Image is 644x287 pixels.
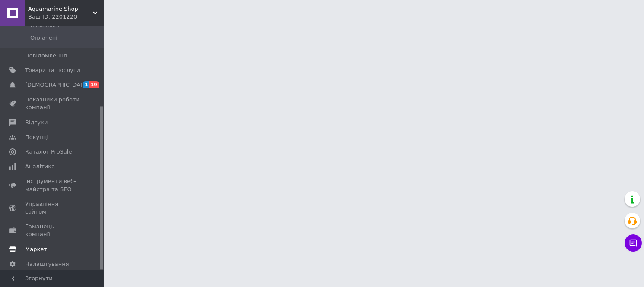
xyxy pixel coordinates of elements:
span: Аналітика [25,163,55,170]
span: 1 [83,81,89,88]
span: Aquamarine Shop [28,5,93,13]
span: Товари та послуги [25,66,80,74]
span: Гаманець компанії [25,223,80,238]
div: Ваш ID: 2201220 [28,13,104,21]
span: Налаштування [25,260,69,268]
button: Чат з покупцем [625,234,642,252]
span: Покупці [25,133,48,141]
span: Каталог ProSale [25,148,72,156]
span: Оплачені [30,34,57,42]
span: 19 [89,81,99,88]
span: Повідомлення [25,52,67,60]
span: Відгуки [25,119,48,126]
span: Інструменти веб-майстра та SEO [25,177,80,193]
span: [DEMOGRAPHIC_DATA] [25,81,89,89]
span: Маркет [25,246,47,253]
span: Показники роботи компанії [25,96,80,111]
span: Управління сайтом [25,200,80,216]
